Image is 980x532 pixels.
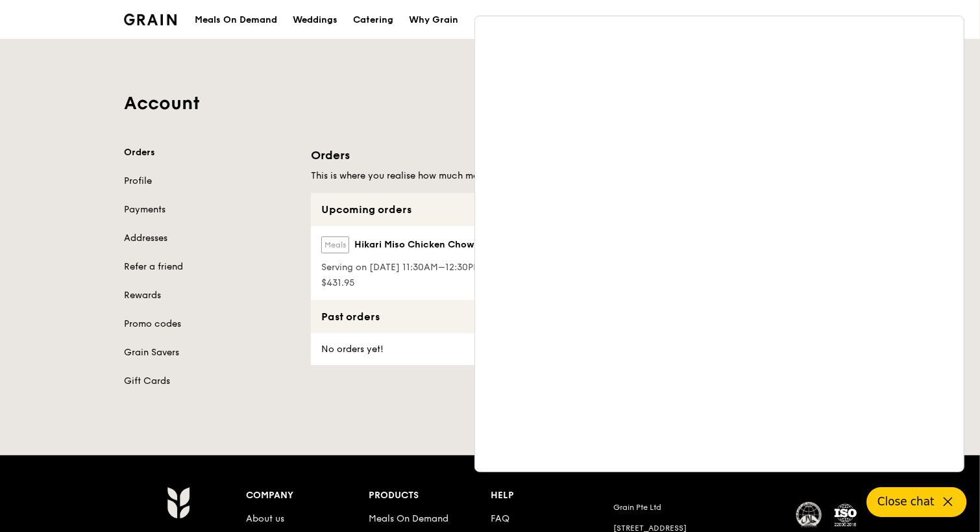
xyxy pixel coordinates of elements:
a: Orders [124,146,295,159]
span: Close chat [877,494,935,510]
a: Promo codes [124,318,295,331]
img: ISO Certified [833,502,859,528]
h5: This is where you realise how much money you have not been spending on junk food. [311,170,726,183]
img: Grain [167,487,190,519]
div: Help [491,487,614,505]
a: Gift Cards [124,375,295,388]
a: Payments [124,203,295,216]
div: Grain Pte Ltd [613,502,781,513]
img: Grain [124,14,177,25]
h1: Orders [311,146,726,164]
span: Hikari Miso Chicken Chow Mein [354,238,498,251]
a: Weddings [285,1,345,40]
a: Catering [345,1,401,40]
a: Addresses [124,232,295,245]
span: Serving on [DATE] 11:30AM–12:30PM [321,261,579,274]
div: Upcoming orders [311,193,726,226]
a: Contact us [683,1,750,40]
a: Profile [124,175,295,188]
div: Past orders [311,300,726,333]
label: Meals [321,236,349,253]
h1: Account [124,92,856,115]
a: FAQ [491,513,510,524]
div: No orders yet! [311,333,391,365]
a: Rewards [124,289,295,302]
div: Products [369,487,491,505]
span: $431.95 [321,277,579,290]
img: MUIS Halal Certified [796,502,822,528]
div: Meals On Demand [195,1,277,40]
a: Why Grain [401,1,466,40]
div: Company [246,487,369,505]
div: Weddings [293,1,337,40]
div: Catering [353,1,393,40]
a: Account [750,1,805,40]
button: Close chat [867,487,967,517]
a: Refer a friend [124,260,295,273]
a: Log out [805,1,856,40]
div: Why Grain [409,1,458,40]
a: About us [246,513,284,524]
a: Grain Savers [124,346,295,359]
a: Meals On Demand [369,513,448,524]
